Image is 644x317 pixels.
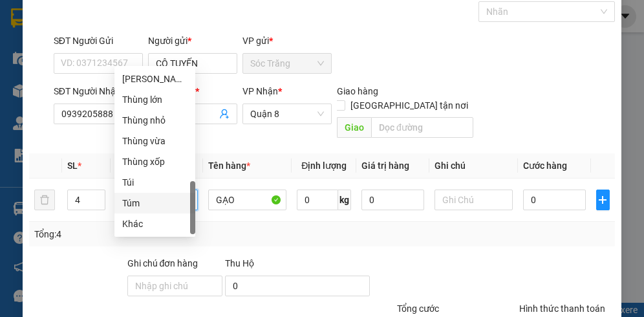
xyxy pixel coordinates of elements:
div: Khác [122,217,188,231]
input: Dọc đường [371,117,473,138]
button: plus [596,190,610,210]
input: Ghi chú đơn hàng [127,276,223,296]
input: Ghi Chú [435,190,513,210]
div: [PERSON_NAME] [122,72,188,86]
div: Túi [122,175,188,190]
img: logo.jpg [6,6,52,52]
span: environment [6,87,16,96]
span: environment [89,87,98,96]
div: Khác [114,213,195,234]
label: Ghi chú đơn hàng [127,258,199,268]
span: Tên hàng [208,160,250,171]
div: SĐT Người Gửi [54,34,143,48]
span: Định lượng [301,160,347,171]
div: Món [114,69,195,89]
div: Túm [122,196,188,210]
div: Túm [114,193,195,213]
span: user-add [219,109,230,119]
span: Giao [337,117,371,138]
div: Người gửi [148,34,237,48]
div: Thùng vừa [114,131,195,151]
input: 0 [361,190,424,210]
div: Thùng nhỏ [122,113,188,127]
div: Thùng vừa [122,134,188,148]
span: Tổng cước [397,303,439,314]
button: delete [34,190,55,210]
div: Thùng xốp [114,151,195,172]
li: VP Quận 8 [89,70,172,84]
span: Quận 8 [250,104,324,124]
div: Thùng nhỏ [114,110,195,131]
th: Ghi chú [429,153,518,179]
span: Cước hàng [523,160,567,171]
div: Túi [114,172,195,193]
div: Thùng lớn [122,93,188,107]
li: VP Sóc Trăng [6,70,89,84]
span: SL [67,160,78,171]
span: Giá trị hàng [361,160,409,171]
div: SĐT Người Nhận [54,84,143,98]
span: kg [338,190,351,210]
span: [GEOGRAPHIC_DATA] tận nơi [345,98,473,113]
div: Thùng lớn [114,89,195,110]
span: plus [597,195,610,205]
span: Sóc Trăng [250,54,324,73]
span: Thu Hộ [225,258,254,268]
div: Tổng: 4 [34,227,250,241]
div: VP gửi [242,34,332,48]
span: VP Nhận [242,86,278,96]
label: Hình thức thanh toán [519,303,605,314]
input: VD: Bàn, Ghế [208,190,286,210]
span: Giao hàng [337,86,378,96]
div: Thùng xốp [122,155,188,169]
li: Vĩnh Thành (Sóc Trăng) [6,6,188,55]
